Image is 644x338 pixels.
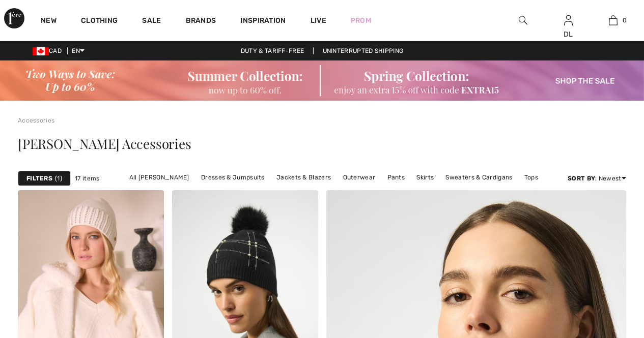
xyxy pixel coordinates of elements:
a: Tops [519,171,543,184]
span: [PERSON_NAME] Accessories [18,135,191,152]
a: Skirts [411,171,439,184]
a: All [PERSON_NAME] [124,171,194,184]
a: Brands [186,16,216,27]
strong: Filters [26,174,52,183]
div: DL [546,29,591,40]
span: 0 [623,16,627,25]
span: 1 [55,174,62,183]
a: Outerwear [338,171,381,184]
a: Accessories [18,117,54,124]
a: Sweaters & Cardigans [440,171,517,184]
strong: Sort By [568,175,595,182]
a: Sign In [564,15,573,25]
a: Clothing [81,16,118,27]
span: 17 items [75,174,99,183]
a: Jackets & Blazers [271,171,336,184]
img: My Info [564,14,573,26]
img: Canadian Dollar [33,47,49,55]
a: New [41,16,57,27]
img: 1ère Avenue [4,8,24,28]
img: My Bag [609,14,618,26]
a: Sale [142,16,161,27]
a: 0 [591,14,635,26]
a: Dresses & Jumpsuits [196,171,270,184]
span: CAD [33,47,66,54]
img: search the website [519,14,527,26]
a: Pants [382,171,410,184]
a: Live [311,15,326,26]
span: EN [72,47,85,54]
div: : Newest [568,174,626,183]
span: Inspiration [240,16,286,27]
a: Prom [351,15,371,26]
